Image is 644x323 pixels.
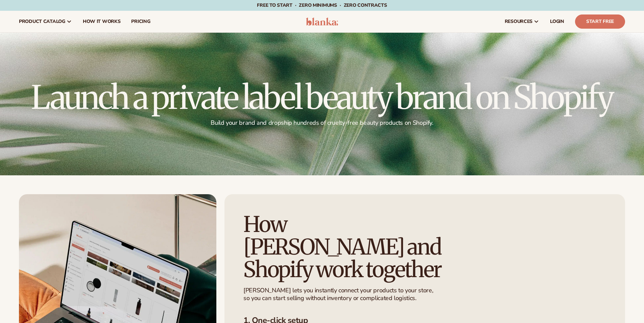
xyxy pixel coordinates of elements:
span: LOGIN [550,19,564,24]
span: Free to start · ZERO minimums · ZERO contracts [257,2,387,8]
span: How It Works [83,19,121,24]
a: pricing [126,11,156,32]
span: product catalog [19,19,65,24]
a: Start Free [575,14,625,29]
a: How It Works [77,11,126,32]
span: pricing [131,19,150,24]
a: LOGIN [545,11,570,32]
p: [PERSON_NAME] lets you instantly connect your products to your store, so you can start selling wi... [243,287,434,302]
span: resources [505,19,532,24]
h1: Launch a private label beauty brand on Shopify [31,81,613,114]
img: logo [306,18,338,26]
a: resources [499,11,545,32]
p: Build your brand and dropship hundreds of cruelty-free beauty products on Shopify. [31,119,613,127]
h2: How [PERSON_NAME] and Shopify work together [243,213,449,281]
a: product catalog [14,11,77,32]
